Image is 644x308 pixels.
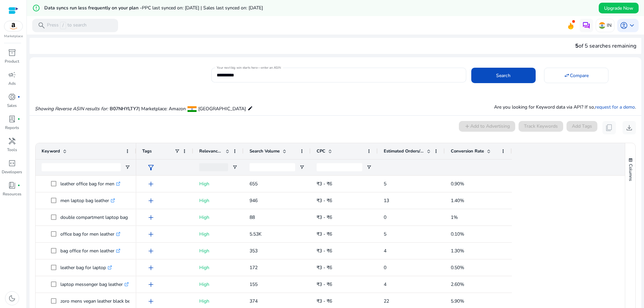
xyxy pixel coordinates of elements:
p: bag office for men leather [60,244,120,258]
span: 4 [384,281,386,288]
span: 4 [384,248,386,254]
p: Reports [5,125,19,131]
p: High [199,194,237,207]
span: 946 [250,197,258,204]
p: double compartment laptop bag [60,210,134,224]
p: High [199,227,237,241]
span: [GEOGRAPHIC_DATA] [198,106,246,112]
span: 353 [250,248,258,254]
span: fiber_manual_record [17,184,20,187]
p: Marketplace [4,34,23,39]
p: Press to search [47,22,87,29]
span: ₹3 - ₹6 [317,214,332,221]
span: Search Volume [250,148,280,154]
p: leather bag for laptop [60,261,112,274]
span: B07NHYLTY7 [110,106,139,112]
input: Search Volume Filter Input [250,163,295,171]
h5: Data syncs run less frequently on your plan - [44,5,263,11]
span: Columns [628,164,634,181]
span: 5.53K [250,231,262,237]
img: amazon.svg [4,21,22,31]
span: keyboard_arrow_down [628,21,636,29]
span: 374 [250,298,258,304]
span: fiber_manual_record [17,118,20,120]
span: fiber_manual_record [17,96,20,98]
p: High [199,244,237,258]
button: Compare [544,68,608,83]
span: account_circle [620,21,628,29]
span: filter_alt [147,164,155,172]
p: Developers [2,169,22,175]
mat-label: Your next big win starts here—enter an ASIN [217,65,281,70]
div: of 5 searches remaining [575,42,636,50]
p: office bag for men leather [60,227,120,241]
img: in.svg [599,22,605,29]
span: Estimated Orders/Month [384,148,424,154]
input: Keyword Filter Input [42,163,121,171]
span: 1.40% [451,197,464,204]
span: 0.90% [451,181,464,187]
span: dark_mode [8,294,16,302]
p: men laptop bag leather [60,194,115,207]
span: ₹3 - ₹6 [317,197,332,204]
span: add [147,297,155,305]
span: 0 [384,214,386,221]
span: handyman [8,137,16,145]
span: 0 [384,264,386,271]
span: ₹3 - ₹6 [317,231,332,237]
p: zoro mens vegan leather black belt [60,294,139,308]
span: 172 [250,264,258,271]
span: add [147,180,155,188]
p: IN [607,19,611,31]
p: High [199,210,237,224]
span: add [147,247,155,255]
span: book_4 [8,181,16,189]
span: ₹3 - ₹6 [317,264,332,271]
span: search [38,21,46,29]
p: Sales [7,103,17,109]
mat-icon: edit [248,104,253,112]
span: 5 [384,231,386,237]
mat-icon: error_outline [32,4,40,12]
p: Tools [7,147,17,153]
span: 5 [575,42,579,50]
mat-icon: swap_horiz [564,72,570,78]
p: Ads [8,80,16,86]
span: 0.10% [451,231,464,237]
span: CPC [317,148,325,154]
span: Tags [142,148,152,154]
span: download [625,124,633,132]
span: 0.50% [451,264,464,271]
p: Product [5,58,19,64]
span: 155 [250,281,258,288]
p: High [199,278,237,291]
span: Keyword [42,148,60,154]
span: code_blocks [8,159,16,167]
span: 1.30% [451,248,464,254]
span: Upgrade Now [604,5,633,12]
span: donut_small [8,93,16,101]
button: download [623,121,636,134]
span: | Marketplace: Amazon [139,106,186,112]
button: Upgrade Now [599,3,639,13]
button: Open Filter Menu [232,165,237,170]
span: ₹3 - ₹6 [317,281,332,288]
span: ₹3 - ₹6 [317,248,332,254]
button: Open Filter Menu [299,165,305,170]
span: 2.60% [451,281,464,288]
span: Compare [570,72,589,79]
span: inventory_2 [8,49,16,57]
span: lab_profile [8,115,16,123]
p: High [199,261,237,274]
input: CPC Filter Input [317,163,362,171]
span: add [147,281,155,289]
span: ₹3 - ₹6 [317,298,332,304]
span: 655 [250,181,258,187]
a: request for a demo [595,104,635,110]
span: add [147,230,155,238]
span: Search [496,72,511,79]
span: add [147,264,155,272]
button: Search [471,68,536,83]
span: / [60,22,66,29]
span: ₹3 - ₹6 [317,181,332,187]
